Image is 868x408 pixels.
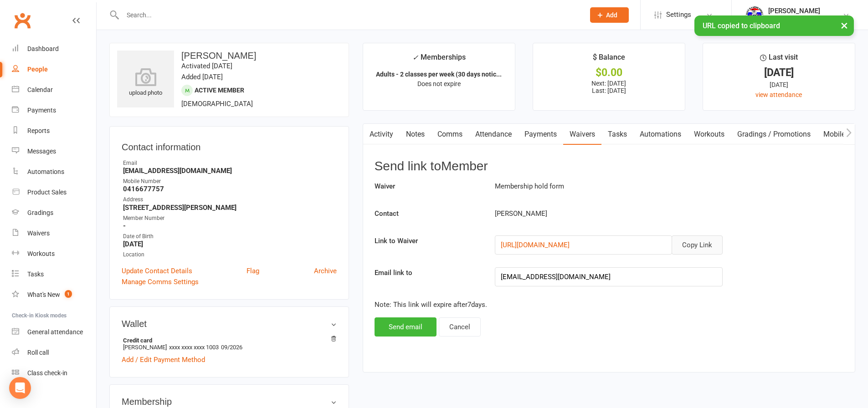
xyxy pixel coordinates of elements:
a: Roll call [12,342,96,363]
div: [DATE] [711,68,847,77]
h3: Send link to Member [375,159,843,173]
div: Roll call [27,349,49,356]
div: Memberships [412,51,466,68]
div: Open Intercom Messenger [9,377,31,399]
strong: [EMAIL_ADDRESS][DOMAIN_NAME] [123,167,337,175]
button: Send email [375,317,437,337]
strong: Adults - 2 classes per week (30 days notic... [376,71,502,78]
a: Product Sales [12,182,96,203]
h3: Wallet [122,319,337,329]
a: Archive [314,265,337,276]
div: Gradings [27,209,53,216]
a: Class kiosk mode [12,363,96,383]
div: Date of Birth [123,232,337,241]
h3: Contact information [122,138,337,152]
span: 1 [65,290,72,298]
a: Workouts [12,244,96,264]
a: People [12,59,96,80]
a: What's New1 [12,285,96,305]
span: [DEMOGRAPHIC_DATA] [181,100,253,108]
a: Waivers [563,124,601,145]
a: Waivers [12,223,96,244]
label: Waiver [368,181,488,192]
a: Clubworx [11,9,34,32]
div: Member Number [123,214,337,223]
h3: [PERSON_NAME] [117,51,341,61]
label: Email link to [368,267,488,278]
div: Payments [27,107,56,114]
a: Payments [12,100,96,121]
div: upload photo [117,68,174,98]
a: Manage Comms Settings [122,276,199,287]
div: Reports [27,127,50,134]
strong: 0416677757 [123,185,337,193]
div: Mobile Number [123,177,337,186]
div: What's New [27,291,60,298]
div: Product Sales [27,189,67,196]
h3: Membership [122,397,337,407]
div: Email [123,159,337,168]
a: Payments [518,124,563,145]
div: URL copied to clipboard [694,15,854,36]
a: Automations [633,124,688,145]
a: Add / Edit Payment Method [122,354,205,365]
div: Last visit [760,51,798,68]
div: Waivers [27,229,50,237]
a: Gradings [12,203,96,223]
div: Class check-in [27,369,67,377]
p: Next: [DATE] Last: [DATE] [541,80,677,94]
a: Attendance [469,124,518,145]
a: Activity [363,124,400,145]
div: $0.00 [541,68,677,77]
span: Does not expire [417,80,461,87]
span: Active member [195,87,244,94]
span: 09/2026 [221,344,242,351]
time: Added [DATE] [181,73,223,81]
a: [URL][DOMAIN_NAME] [501,241,570,249]
p: Note: This link will expire after 7 days. [375,299,843,310]
label: Contact [368,208,488,219]
a: Messages [12,141,96,162]
li: [PERSON_NAME] [122,336,337,352]
strong: [DATE] [123,240,337,248]
button: Cancel [439,317,481,337]
input: Search... [120,9,578,21]
div: [DATE] [711,80,847,90]
div: [PERSON_NAME] [488,208,770,219]
span: xxxx xxxx xxxx 1003 [169,344,219,351]
a: Workouts [688,124,731,145]
a: Reports [12,121,96,141]
span: Settings [666,5,691,25]
a: Flag [247,265,259,276]
i: ✓ [412,53,418,62]
time: Activated [DATE] [181,62,232,70]
a: Mobile App [817,124,866,145]
a: Update Contact Details [122,265,192,276]
a: Tasks [601,124,633,145]
div: Address [123,195,337,204]
a: Comms [431,124,469,145]
strong: Credit card [123,337,332,344]
div: Messages [27,148,56,155]
a: Calendar [12,80,96,100]
a: Dashboard [12,39,96,59]
div: Dashboard [27,45,59,52]
div: Workouts [27,250,55,257]
a: Tasks [12,264,96,285]
button: × [836,15,853,35]
div: People [27,66,48,73]
button: Copy Link [672,235,723,255]
strong: [STREET_ADDRESS][PERSON_NAME] [123,204,337,212]
img: thumb_image1718682644.png [745,6,764,24]
a: Notes [400,124,431,145]
div: [PERSON_NAME] [768,7,830,15]
div: Tasks [27,270,44,278]
div: $ Balance [593,51,625,68]
div: Calendar [27,86,53,93]
div: Automations [27,168,64,175]
strong: - [123,222,337,230]
a: view attendance [755,91,802,98]
span: Add [606,11,617,19]
a: Automations [12,162,96,182]
button: Add [590,7,629,23]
